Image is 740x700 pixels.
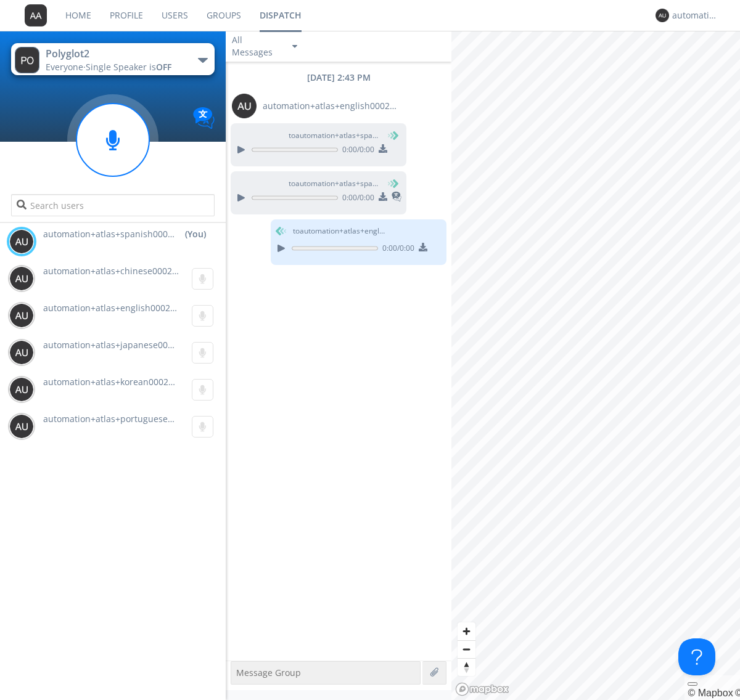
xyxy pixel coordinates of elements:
img: download media button [379,144,387,153]
img: translated-message [392,192,401,201]
img: 373638.png [25,4,47,26]
button: Zoom out [458,640,475,658]
span: automation+atlas+english0002+org2 [263,100,398,112]
span: automation+atlas+portuguese0002+org2 [43,413,211,425]
span: OFF [156,61,171,73]
span: 0:00 / 0:00 [378,243,414,256]
img: 373638.png [656,9,669,22]
button: Polyglot2Everyone·Single Speaker isOFF [11,43,214,75]
div: Polyglot2 [46,47,184,61]
a: Mapbox logo [455,682,509,696]
img: download media button [379,192,387,201]
img: 373638.png [9,303,34,328]
img: Translation enabled [193,107,215,129]
span: Single Speaker is [86,61,171,73]
button: Toggle attribution [688,682,697,686]
img: 373638.png [9,340,34,365]
img: 373638.png [9,266,34,291]
img: 373638.png [9,377,34,402]
input: Search users [11,194,214,216]
button: Reset bearing to north [458,658,475,676]
span: automation+atlas+korean0002+org2 [43,376,192,388]
span: automation+atlas+japanese0002+org2 [43,339,201,351]
span: to automation+atlas+spanish0002+org2 [289,178,381,189]
span: automation+atlas+spanish0002+org2 [43,228,179,240]
span: 0:00 / 0:00 [338,144,374,158]
span: to automation+atlas+english0002+org2 [293,226,385,237]
img: download media button [419,243,427,251]
div: [DATE] 2:43 PM [226,71,451,84]
div: automation+atlas+spanish0002+org2 [672,9,718,22]
iframe: Toggle Customer Support [678,638,715,675]
div: Everyone · [46,61,184,73]
span: automation+atlas+chinese0002+org2 [43,265,195,277]
img: 373638.png [9,414,34,439]
img: 373638.png [9,229,34,254]
span: This is a translated message [392,190,401,206]
img: 373638.png [15,47,39,73]
span: 0:00 / 0:00 [338,192,374,206]
img: caret-down-sm.svg [292,45,297,48]
button: Zoom in [458,622,475,640]
div: All Messages [232,34,281,59]
a: Mapbox [688,688,733,698]
img: 373638.png [232,94,257,118]
span: to automation+atlas+spanish0002+org2 [289,130,381,141]
span: automation+atlas+english0002+org2 [43,302,194,314]
div: (You) [185,228,206,240]
span: Reset bearing to north [458,659,475,676]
